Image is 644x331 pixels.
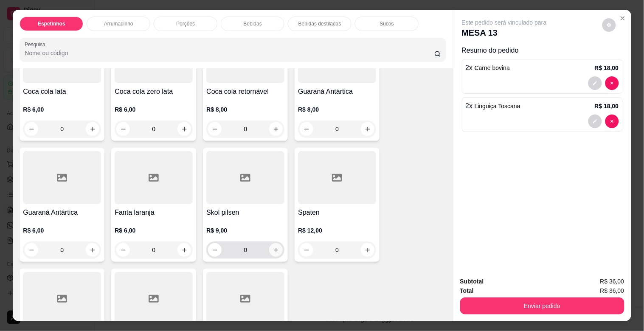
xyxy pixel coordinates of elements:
[25,49,434,57] input: Pesquisa
[25,243,38,257] button: decrease-product-quantity
[23,226,101,235] p: R$ 6,00
[116,122,130,136] button: decrease-product-quantity
[361,122,374,136] button: increase-product-quantity
[602,18,616,32] button: decrease-product-quantity
[86,243,99,257] button: increase-product-quantity
[25,41,48,48] label: Pesquisa
[595,64,619,72] p: R$ 18,00
[115,105,193,114] p: R$ 6,00
[206,208,284,218] h4: Skol pilsen
[298,20,341,27] p: Bebidas destiladas
[104,20,133,27] p: Arrumadinho
[206,226,284,235] p: R$ 9,00
[600,286,624,295] span: R$ 36,00
[475,65,510,71] span: Carne bovina
[588,115,602,128] button: decrease-product-quantity
[38,20,65,27] p: Espetinhos
[588,76,602,90] button: decrease-product-quantity
[176,20,195,27] p: Porções
[475,103,520,109] span: Linguiça Toscana
[300,243,313,257] button: decrease-product-quantity
[269,243,283,257] button: increase-product-quantity
[300,122,313,136] button: decrease-product-quantity
[298,226,376,235] p: R$ 12,00
[269,122,283,136] button: increase-product-quantity
[23,87,101,97] h4: Coca cola lata
[466,101,520,111] p: 2 x
[298,208,376,218] h4: Spaten
[115,208,193,218] h4: Fanta laranja
[208,122,222,136] button: decrease-product-quantity
[116,243,130,257] button: decrease-product-quantity
[208,243,222,257] button: decrease-product-quantity
[25,122,38,136] button: decrease-product-quantity
[23,105,101,114] p: R$ 6,00
[298,87,376,97] h4: Guaraná Antártica
[206,87,284,97] h4: Coca cola retornável
[23,208,101,218] h4: Guaraná Antártica
[462,18,547,27] p: Este pedido será vinculado para
[115,226,193,235] p: R$ 6,00
[380,20,394,27] p: Sucos
[605,76,619,90] button: decrease-product-quantity
[460,278,484,285] strong: Subtotal
[361,243,374,257] button: increase-product-quantity
[460,287,474,294] strong: Total
[616,11,630,25] button: Close
[466,63,510,73] p: 2 x
[595,102,619,110] p: R$ 18,00
[177,122,191,136] button: increase-product-quantity
[298,105,376,114] p: R$ 8,00
[600,277,624,286] span: R$ 36,00
[115,87,193,97] h4: Coca cola zero lata
[605,115,619,128] button: decrease-product-quantity
[86,122,99,136] button: increase-product-quantity
[462,45,623,56] p: Resumo do pedido
[462,27,547,39] p: MESA 13
[244,20,262,27] p: Bebidas
[206,105,284,114] p: R$ 8,00
[460,297,624,314] button: Enviar pedido
[177,243,191,257] button: increase-product-quantity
